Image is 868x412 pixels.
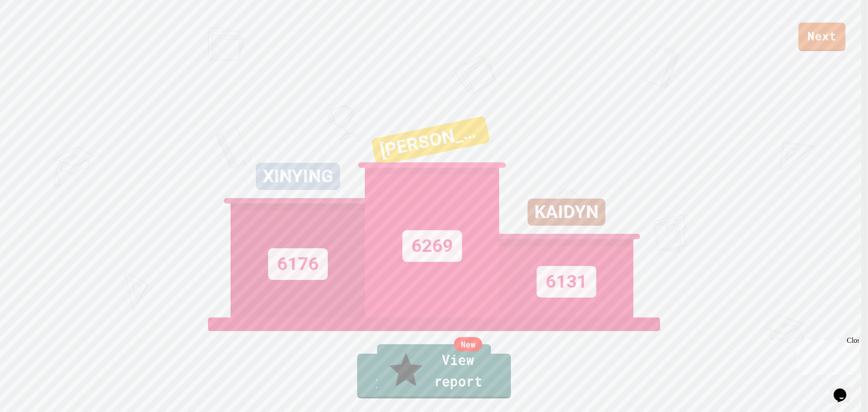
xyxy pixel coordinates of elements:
iframe: chat widget [793,336,859,375]
div: 6131 [537,266,596,298]
div: [PERSON_NAME] [371,116,491,166]
div: KAIDYN [528,199,605,226]
div: New [454,337,482,351]
div: 6176 [268,248,328,280]
a: Next [798,23,845,51]
div: Chat with us now!Close [4,4,62,57]
div: XINYING [256,163,340,190]
iframe: chat widget [830,376,859,403]
div: 6269 [402,230,462,262]
a: View report [377,344,491,398]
